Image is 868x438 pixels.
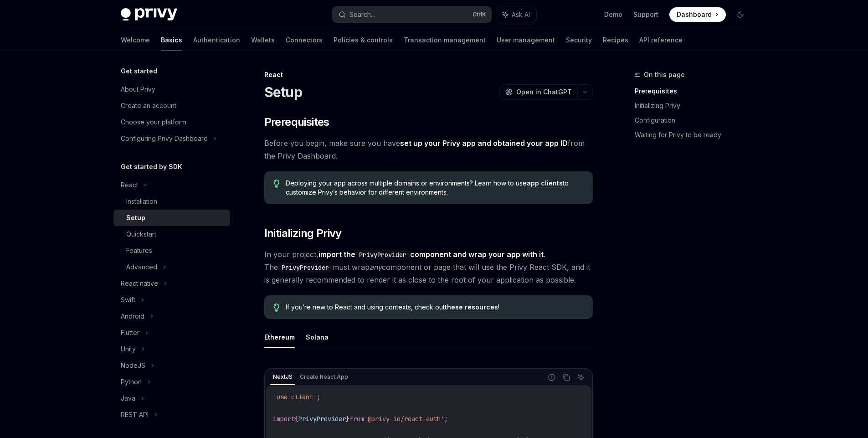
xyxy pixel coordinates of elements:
button: Search...CtrlK [332,6,492,23]
a: Policies & controls [334,29,393,51]
a: Authentication [193,29,240,51]
div: Python [121,376,142,387]
a: Waiting for Privy to be ready [635,128,755,142]
div: Swift [121,294,135,305]
span: '@privy-io/react-auth' [364,415,444,423]
span: Before you begin, make sure you have from the Privy Dashboard. [264,137,593,162]
div: Setup [126,212,145,223]
a: API reference [639,29,683,51]
a: Connectors [286,29,323,51]
div: React [121,180,138,191]
a: Welcome [121,29,150,51]
span: from [349,415,364,423]
div: Java [121,393,135,404]
h1: Setup [264,84,302,100]
a: Configuration [635,113,755,128]
a: Security [566,29,592,51]
button: Copy the contents from the code block [560,371,572,383]
a: set up your Privy app and obtained your app ID [400,139,568,148]
button: Open in ChatGPT [499,84,577,100]
button: Ask AI [575,371,587,383]
div: NextJS [270,371,295,382]
span: Prerequisites [264,115,329,129]
button: Solana [306,326,329,348]
div: Create React App [297,371,351,382]
div: NodeJS [121,360,145,371]
a: Installation [113,193,230,210]
svg: Tip [273,304,280,312]
a: Recipes [603,29,628,51]
span: 'use client' [273,393,317,401]
a: Initializing Privy [635,98,755,113]
span: Ask AI [512,10,530,19]
span: Deploying your app across multiple domains or environments? Learn how to use to customize Privy’s... [286,179,583,197]
span: ; [317,393,320,401]
h5: Get started by SDK [121,161,182,172]
span: Initializing Privy [264,226,342,241]
button: Ethereum [264,326,295,348]
a: Dashboard [669,7,726,22]
span: import [273,415,295,423]
div: React [264,70,593,79]
a: Demo [604,10,622,19]
div: Create an account [121,100,176,111]
a: app clients [527,179,563,187]
div: Advanced [126,262,157,273]
a: Basics [161,29,182,51]
button: Report incorrect code [546,371,558,383]
a: these [445,303,463,311]
div: React native [121,278,158,289]
a: Choose your platform [113,114,230,130]
div: Features [126,245,152,256]
span: Open in ChatGPT [516,88,572,97]
div: Search... [349,9,375,20]
div: REST API [121,409,149,420]
h5: Get started [121,66,157,77]
div: Flutter [121,327,139,338]
code: PrivyProvider [278,263,333,273]
span: Ctrl K [473,11,486,18]
div: Choose your platform [121,117,186,128]
a: Transaction management [404,29,486,51]
div: Quickstart [126,229,156,240]
a: Setup [113,210,230,226]
em: any [370,263,382,272]
a: Features [113,242,230,259]
div: Unity [121,344,136,355]
a: Prerequisites [635,84,755,98]
span: If you’re new to React and using contexts, check out ! [286,303,583,312]
span: ; [444,415,448,423]
div: Installation [126,196,157,207]
strong: import the component and wrap your app with it [318,250,544,259]
div: Configuring Privy Dashboard [121,133,208,144]
code: PrivyProvider [355,250,410,260]
span: On this page [644,69,685,80]
div: About Privy [121,84,155,95]
a: About Privy [113,81,230,98]
a: User management [497,29,555,51]
span: { [295,415,298,423]
button: Ask AI [496,6,536,23]
button: Toggle dark mode [733,7,748,22]
img: dark logo [121,8,177,21]
a: Quickstart [113,226,230,242]
span: } [346,415,349,423]
div: Android [121,311,144,322]
a: Create an account [113,98,230,114]
a: Support [633,10,658,19]
span: In your project, . The must wrap component or page that will use the Privy React SDK, and it is g... [264,248,593,286]
svg: Tip [273,180,280,188]
a: resources [465,303,498,311]
span: Dashboard [677,10,712,19]
span: PrivyProvider [298,415,346,423]
a: Wallets [251,29,275,51]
